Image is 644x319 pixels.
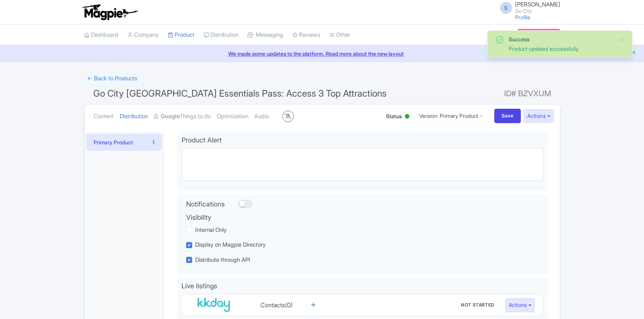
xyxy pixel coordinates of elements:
h4: Product Alert [182,136,544,144]
div: Active [403,111,411,123]
h4: Visibility [186,214,509,221]
a: Dashboard [84,25,118,45]
div: Product updated successfully [509,45,613,53]
a: Other [329,25,350,45]
a: Subscription [517,29,560,40]
a: Optimization [217,105,248,128]
button: Actions [505,298,535,312]
button: Actions [524,109,554,123]
a: Primary Product1 [86,134,162,151]
a: We made some updates to the platform. Read more about the new layout [5,50,639,58]
button: Close [619,35,625,44]
img: logo-ab69f6fb50320c5b225c76a69d11143b.png [80,4,139,20]
a: Audio [254,105,269,128]
span: ID# BZVXUM [504,86,551,101]
small: Go City [515,9,560,14]
span: [PERSON_NAME] [515,1,560,8]
span: Go City [GEOGRAPHIC_DATA] Essentials Pass: Access 3 Top Attractions [93,88,387,99]
span: S [500,2,512,14]
span: Internal Only [195,226,227,233]
button: Contacts(0) [456,299,499,311]
a: Profile [515,14,530,20]
span: Display on Magpie Directory [195,241,266,248]
a: S [PERSON_NAME] Go City [495,2,560,14]
h4: Live listings [182,282,544,290]
a: Distribution [204,25,238,45]
span: Distribute through API [195,256,250,263]
a: Distribution [120,105,148,128]
div: 1 [152,138,154,146]
a: Product [168,25,194,45]
a: ← Back to Products [84,71,140,86]
strong: Google [161,112,180,121]
div: Success [509,35,613,43]
a: Company [127,25,159,45]
button: Close announcement [631,49,636,58]
img: KKday [191,297,237,313]
input: Save [494,109,521,123]
a: Version: Primary Product [414,108,488,123]
span: Status [386,112,402,120]
a: Reviews [292,25,320,45]
label: Notifications [186,199,225,209]
a: Content [94,105,114,128]
a: GoogleThings to do [154,105,211,128]
div: Contacts(0) [251,300,302,310]
a: Messaging [248,25,283,45]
